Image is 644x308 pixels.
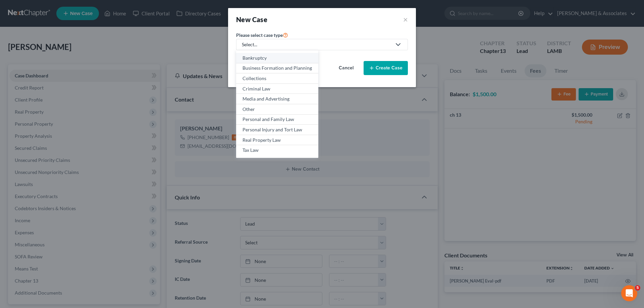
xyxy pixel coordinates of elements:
[236,125,318,135] a: Personal Injury and Tort Law
[243,116,312,123] div: Personal and Family Law
[236,84,318,94] a: Criminal Law
[243,75,312,82] div: Collections
[236,53,318,63] a: Bankruptcy
[236,115,318,125] a: Personal and Family Law
[243,126,312,133] div: Personal Injury and Tort Law
[403,15,408,24] button: ×
[236,135,318,145] a: Real Property Law
[364,61,408,75] button: Create Case
[236,32,283,38] span: Please select case type
[236,145,318,155] a: Tax Law
[243,137,312,143] div: Real Property Law
[243,65,312,71] div: Business Formation and Planning
[621,285,637,301] iframe: Intercom live chat
[236,104,318,115] a: Other
[331,61,361,75] button: Cancel
[243,96,312,102] div: Media and Advertising
[236,73,318,84] a: Collections
[243,106,312,113] div: Other
[243,85,312,92] div: Criminal Law
[236,15,267,23] strong: New Case
[242,41,391,48] div: Select...
[236,94,318,104] a: Media and Advertising
[236,63,318,74] a: Business Formation and Planning
[635,285,640,291] span: 5
[243,55,312,61] div: Bankruptcy
[243,147,312,153] div: Tax Law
